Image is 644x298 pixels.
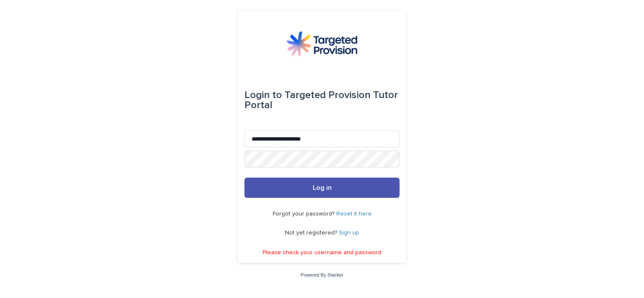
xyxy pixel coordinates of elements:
[313,184,332,191] span: Log in
[287,31,357,56] img: M5nRWzHhSzIhMunXDL62
[244,83,400,117] div: Targeted Provision Tutor Portal
[263,249,381,256] p: Please check your username and password
[273,211,336,217] span: Forgot your password?
[336,211,372,217] a: Reset it here
[285,230,339,236] span: Not yet registered?
[244,178,400,198] button: Log in
[244,90,282,100] span: Login to
[301,272,343,277] a: Powered By Stacker
[339,230,359,236] a: Sign up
